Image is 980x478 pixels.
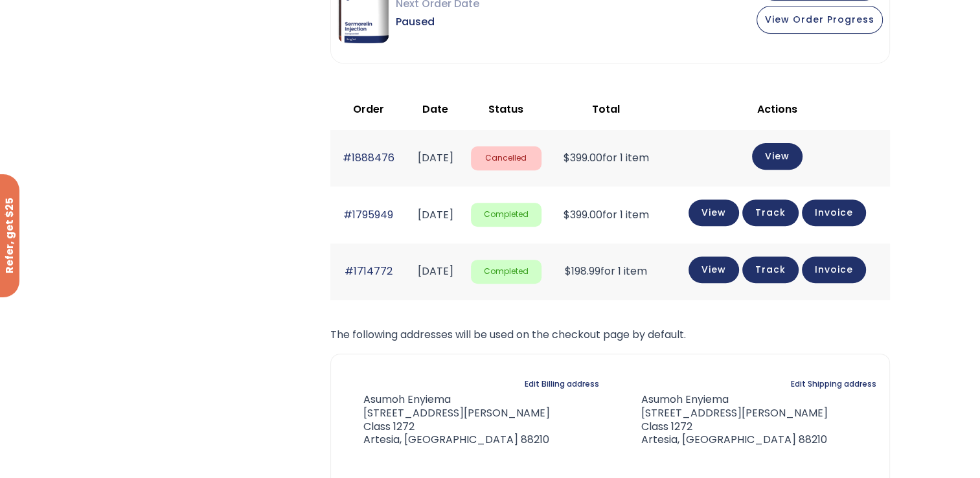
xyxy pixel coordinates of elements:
[564,207,570,222] span: $
[471,260,541,284] span: Completed
[564,150,602,165] span: 399.00
[564,150,570,165] span: $
[418,207,453,222] time: [DATE]
[689,199,739,226] a: View
[565,264,571,279] span: $
[548,130,665,187] td: for 1 item
[471,203,541,227] span: Completed
[548,187,665,243] td: for 1 item
[757,102,797,117] span: Actions
[689,256,739,283] a: View
[752,143,803,170] a: View
[488,102,523,117] span: Status
[422,102,448,117] span: Date
[791,375,876,393] a: Edit Shipping address
[565,264,600,279] span: 198.99
[396,13,556,31] span: Paused
[343,150,394,165] a: #1888476
[525,375,599,393] a: Edit Billing address
[757,6,883,34] button: View Order Progress
[418,264,453,279] time: [DATE]
[418,150,453,165] time: [DATE]
[802,199,866,226] a: Invoice
[345,264,393,279] a: #1714772
[742,256,799,283] a: Track
[344,393,550,447] address: Asumoh Enyiema [STREET_ADDRESS][PERSON_NAME] Class 1272 Artesia, [GEOGRAPHIC_DATA] 88210
[742,199,799,226] a: Track
[471,146,541,170] span: Cancelled
[592,102,620,117] span: Total
[765,13,874,26] span: View Order Progress
[802,256,866,283] a: Invoice
[353,102,384,117] span: Order
[343,207,393,222] a: #1795949
[330,326,890,344] p: The following addresses will be used on the checkout page by default.
[548,244,665,300] td: for 1 item
[621,393,828,447] address: Asumoh Enyiema [STREET_ADDRESS][PERSON_NAME] Class 1272 Artesia, [GEOGRAPHIC_DATA] 88210
[564,207,602,222] span: 399.00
